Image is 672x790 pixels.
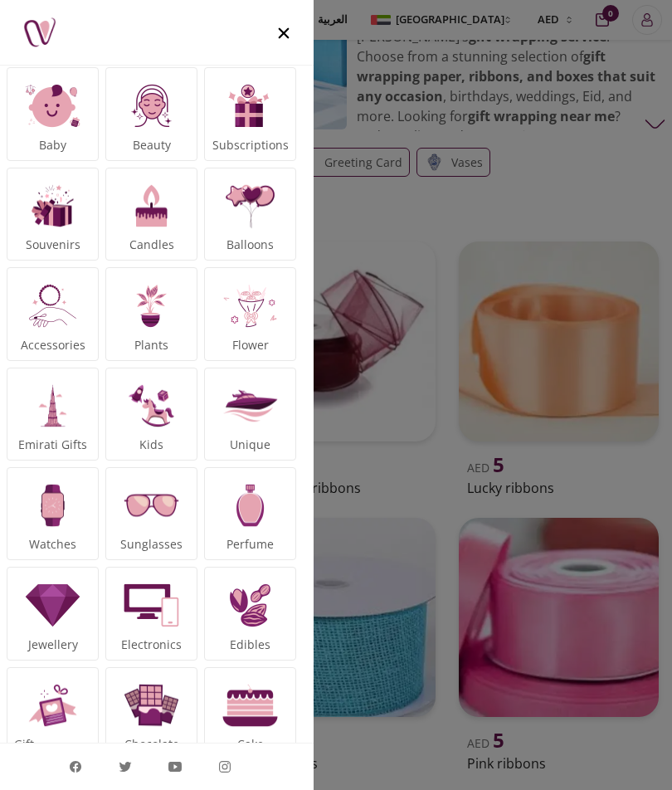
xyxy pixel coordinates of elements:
img: Edibles [219,574,280,636]
img: Nigwa-uae-gifts [23,16,56,49]
a: CakeCake [212,675,289,753]
a: AccessoriesAccessories [14,275,91,353]
img: Kids [120,375,182,436]
img: Emirati Gifts [22,375,83,436]
span: Gift Accessories [14,736,91,769]
a: Gift AccessoriesGift Accessories [14,675,91,769]
img: Sunglasses [120,475,182,536]
img: Perfume [219,475,280,536]
span: Candles [129,237,174,253]
span: Accessories [21,337,85,354]
span: Plants [134,337,168,354]
span: Kids [139,436,163,453]
span: Souvenirs [26,237,80,253]
span: Unique [230,436,270,453]
span: Emirati Gifts [18,436,87,453]
span: Subscriptions [212,137,289,154]
span: Beauty [133,137,171,154]
img: Plants [120,275,182,336]
img: Baby [22,75,83,136]
button: close [254,2,314,63]
img: Candles [120,175,182,237]
a: FlowerFlower [212,275,289,353]
img: Unique [219,375,280,436]
a: Emirati GiftsEmirati Gifts [14,375,91,453]
img: Beauty [120,75,182,136]
a: EdiblesEdibles [212,574,289,652]
a: SouvenirsSouvenirs [14,175,91,253]
span: Cake [237,736,264,753]
img: Balloons [219,175,280,237]
img: Chocolate [120,675,182,736]
img: Jewellery [22,574,83,636]
a: BabyBaby [14,75,91,153]
a: CandlesCandles [113,175,190,253]
a: JewelleryJewellery [14,574,91,652]
img: Electronics [120,574,182,636]
span: Chocolate [124,736,179,753]
img: Flower [219,275,280,336]
img: Watches [22,475,83,536]
a: BalloonsBalloons [212,175,289,253]
a: UniqueUnique [212,375,289,453]
span: Watches [29,536,76,553]
img: Accessories [22,275,83,336]
span: Flower [232,337,269,354]
span: Baby [39,137,66,154]
span: Electronics [121,636,182,653]
a: ElectronicsElectronics [113,574,190,652]
img: Cake [219,675,280,736]
img: Subscriptions [219,75,280,136]
a: BeautyBeauty [113,75,190,153]
span: Jewellery [28,636,78,653]
a: PerfumePerfume [212,475,289,553]
img: Souvenirs [22,175,83,237]
a: ChocolateChocolate [113,675,190,753]
span: Edibles [230,636,270,653]
span: Sunglasses [120,536,183,553]
a: PlantsPlants [113,275,190,353]
a: SunglassesSunglasses [113,475,190,553]
img: Gift Accessories [22,675,83,736]
a: SubscriptionsSubscriptions [212,75,289,153]
span: Balloons [226,237,274,253]
a: KidsKids [113,375,190,453]
span: Perfume [226,536,274,553]
a: WatchesWatches [14,475,91,553]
